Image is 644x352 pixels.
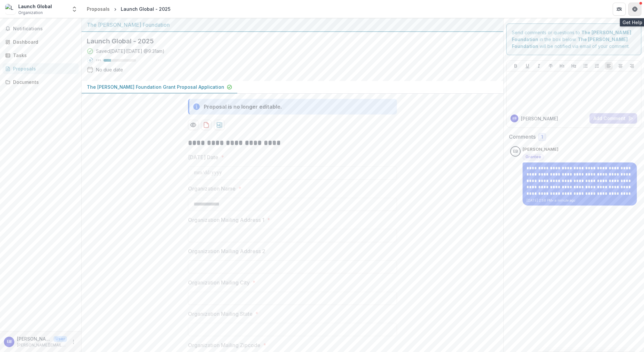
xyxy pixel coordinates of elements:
span: Organization [18,10,43,16]
a: Proposals [84,4,112,14]
button: Align Right [628,62,636,70]
button: More [70,338,77,346]
div: Launch Global - 2025 [121,6,170,12]
p: User [54,336,67,342]
div: Launch Global [18,3,52,10]
div: Proposal is no longer editable. [204,103,282,111]
div: The [PERSON_NAME] Foundation [87,21,498,29]
h2: Launch Global - 2025 [87,37,488,45]
button: Underline [524,62,531,70]
button: download-proposal [214,120,225,130]
button: Heading 2 [570,62,578,70]
button: Heading 1 [558,62,566,70]
div: Saved [DATE] ( [DATE] @ 9:31am ) [96,48,165,54]
button: Bullet List [582,62,589,70]
button: Align Left [605,62,613,70]
div: Tasks [13,52,73,59]
a: Dashboard [3,37,79,47]
h2: Comments [509,134,536,140]
p: Organization Mailing State [188,310,253,318]
div: Proposals [87,6,110,12]
button: Align Center [617,62,624,70]
button: Partners [613,3,626,16]
button: download-proposal [201,120,212,130]
p: [PERSON_NAME][EMAIL_ADDRESS][PERSON_NAME][DOMAIN_NAME] [17,342,67,348]
p: The [PERSON_NAME] Foundation Grant Proposal Application [87,84,224,90]
p: Organization Mailing Address 1 [188,216,264,224]
button: Ordered List [593,62,601,70]
p: Organization Mailing Zipcode [188,341,260,349]
div: Emily Boyd [512,117,516,120]
button: Notifications [3,23,79,34]
span: Grantee [526,155,541,159]
button: Add Comment [589,113,637,124]
p: [PERSON_NAME] [17,335,51,342]
button: Strike [547,62,555,70]
p: Organization Mailing Address 2 [188,247,265,255]
div: Documents [13,79,73,85]
div: Send comments or questions to in the box below. will be notified via email of your comment. [506,23,641,55]
button: Bold [512,62,520,70]
div: No due date [96,66,123,73]
p: [DATE] 2:58 PM • a minute ago [526,198,633,203]
p: [PERSON_NAME] [521,115,558,122]
span: 1 [541,134,543,140]
div: Dashboard [13,38,73,45]
div: Emily Boyd [513,149,518,154]
div: Proposals [13,65,73,72]
button: Open entity switcher [70,3,79,16]
a: Documents [3,77,79,87]
p: [PERSON_NAME] [523,146,558,153]
nav: breadcrumb [84,4,173,14]
div: Emily Boyd [7,340,12,344]
p: 23 % [96,58,101,63]
img: Launch Global [5,4,16,14]
button: Get Help [628,3,641,16]
span: Notifications [13,26,76,32]
p: Organization Name [188,185,236,192]
a: Proposals [3,63,79,74]
button: Preview 0f2a5752-9ea0-4685-acc9-90b68d274c21-0.pdf [188,120,198,130]
p: Organization Mailing City [188,279,250,286]
button: Italicize [535,62,543,70]
a: Tasks [3,50,79,61]
p: [DATE] Date [188,153,218,161]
